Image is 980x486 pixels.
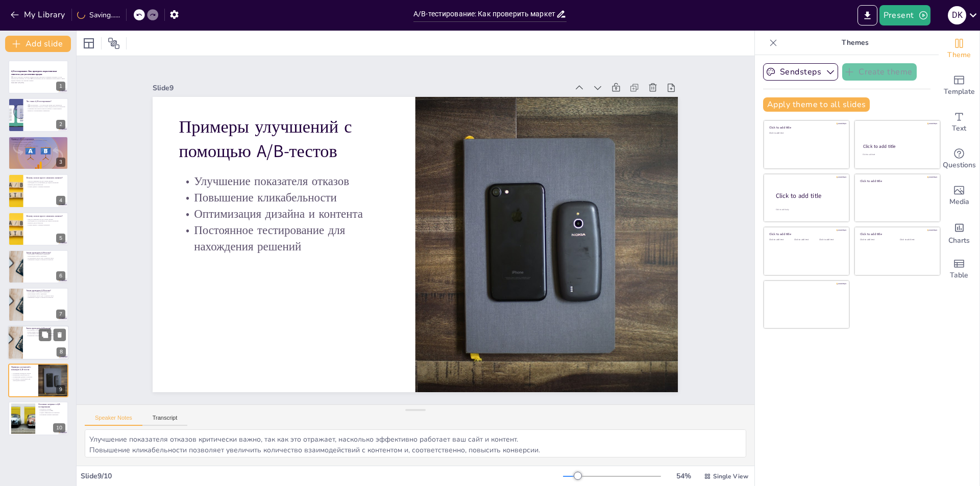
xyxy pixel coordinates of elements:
[26,293,65,295] p: Конкуренция требует адаптации
[860,178,933,183] div: Click to add title
[56,120,65,129] div: 2
[8,288,68,321] div: 7
[671,471,696,481] div: 54 %
[56,82,65,91] div: 1
[713,472,748,480] span: Single View
[56,158,65,167] div: 3
[11,141,65,143] p: Создание разных версий страницы
[85,415,142,426] button: Speaker Notes
[39,328,51,341] button: Duplicate Slide
[26,291,65,293] p: Постоянные улучшения в маркетинге
[943,160,976,171] span: Questions
[8,136,68,170] div: 3
[181,181,392,219] p: Оптимизация дизайна и контента
[77,10,120,20] div: Saving......
[8,7,69,23] button: My Library
[939,251,979,288] div: Add a table
[857,5,877,25] button: Export to PowerPoint
[26,220,65,222] p: Необходимость тестирования для оценки изменений
[26,182,65,184] p: Необходимость тестирования для оценки изменений
[8,325,69,360] div: 8
[8,401,68,435] div: 10
[26,214,65,217] p: Почему нельзя просто изменить элемент?
[53,423,65,432] div: 10
[26,180,65,182] p: Простое изменение не дает точных данных
[26,253,65,255] p: Постоянные улучшения в маркетинге
[26,295,65,297] p: Тестирование гипотез для улучшения опыта
[939,177,979,214] div: Add images, graphics, shapes or video
[8,212,68,246] div: 5
[863,154,930,156] div: Click to add text
[11,140,65,142] p: Разделение аудитории на контрольную и тестовую группы
[860,239,892,241] div: Click to add text
[11,372,35,374] p: Улучшение показателя отказов
[26,327,66,330] p: Зачем проводить A/B-тесты?
[863,143,931,149] div: Click to add title
[763,97,870,112] button: Apply theme to all slides
[11,76,65,82] p: A/B-тесты позволяют проверять маркетинговые гипотезы и повышать продажи. В этом презенте мы разбе...
[763,63,838,81] button: Sendsteps
[5,36,71,52] button: Add slide
[11,374,35,376] p: Повышение кликабельности
[168,56,582,109] div: Slide 9
[11,138,65,141] p: Пример A/B-тестирования
[769,239,792,241] div: Click to add text
[178,197,390,252] p: Постоянное тестирование для нахождения решений
[769,125,842,130] div: Click to add title
[185,148,396,187] p: Улучшение показателя отказов
[81,471,563,481] div: Slide 9 / 10
[952,123,966,134] span: Text
[944,86,975,97] span: Template
[26,104,65,106] p: A/B-тестирование — это метод для оценки двух вариантов
[860,232,933,236] div: Click to add title
[56,310,65,319] div: 7
[900,239,932,241] div: Click to add text
[54,328,66,341] button: Delete Slide
[948,5,966,25] button: D K
[26,289,65,292] p: Зачем проводить A/B-тесты?
[11,376,35,378] p: Оптимизация дизайна и контента
[939,104,979,141] div: Add text boxes
[26,224,65,226] p: Точные данные о влиянии изменений
[56,196,65,205] div: 4
[776,192,841,200] div: Click to add title
[81,35,97,52] div: Layout
[11,145,65,147] p: Взаимодействие с одной версией страницы
[26,186,65,188] p: Точные данные о влиянии изменений
[842,63,917,81] button: Create theme
[26,184,65,186] p: Влияние других факторов
[939,141,979,177] div: Get real-time input from your audience
[142,415,188,426] button: Transcript
[187,91,402,162] p: Примеры улучшений с помощью A/B-тестов
[879,5,930,25] button: Present
[108,37,120,49] span: Position
[26,335,66,337] p: Повышение продаж и лояльности клиентов
[26,176,65,180] p: Почему нельзя просто изменить элемент?
[26,255,65,257] p: Конкуренция требует адаптации
[413,7,556,21] input: Insert title
[939,214,979,251] div: Add charts and graphs
[57,347,66,356] div: 8
[776,209,840,211] div: Click to add body
[26,106,65,108] p: A/B-тестирование помогает понять предпочтения пользователей
[38,408,65,410] p: Показатель отказов
[794,239,817,241] div: Click to add text
[11,143,65,145] p: Влияние дизайна на конверсию
[26,329,66,331] p: Постоянные улучшения в маркетинге
[949,196,969,208] span: Media
[11,366,35,371] p: Примеры улучшений с помощью A/B-тестов
[26,333,66,335] p: Тестирование гипотез для улучшения опыта
[8,364,68,397] div: 9
[56,385,65,394] div: 9
[939,31,979,67] div: Change the overall theme
[947,49,971,61] span: Theme
[769,232,842,236] div: Click to add title
[38,412,65,414] p: Оценка эффективности кампаний
[183,165,394,203] p: Повышение кликабельности
[8,60,68,94] div: 1
[11,82,65,84] p: Generated with [URL]
[26,218,65,220] p: Простое изменение не дает точных данных
[8,98,68,132] div: 2
[26,99,65,103] p: Что такое A/B-тестирование?
[26,297,65,299] p: Повышение продаж и лояльности клиентов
